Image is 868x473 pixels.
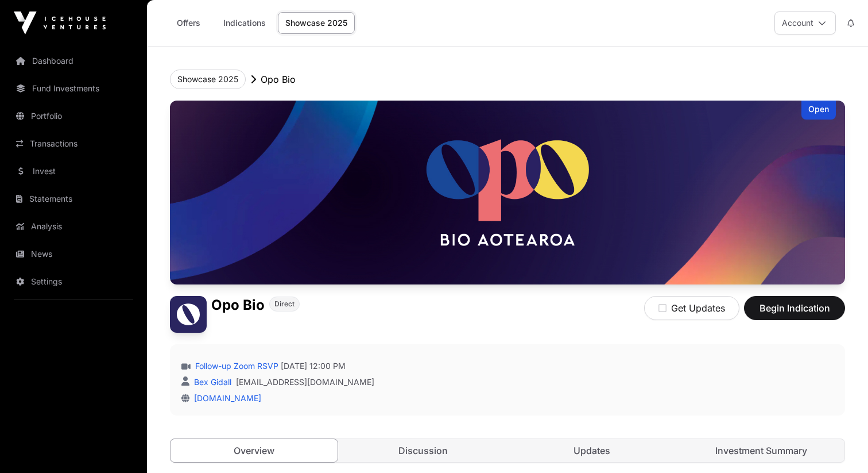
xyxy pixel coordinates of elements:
[9,214,138,239] a: Analysis
[801,101,836,120] div: Open
[340,439,507,462] a: Discussion
[261,72,296,86] p: Opo Bio
[193,360,278,372] a: Follow-up Zoom RSVP
[211,296,265,314] h1: Opo Bio
[9,186,138,211] a: Statements
[811,418,868,473] iframe: Chat Widget
[281,360,346,372] span: [DATE] 12:00 PM
[644,296,739,320] button: Get Updates
[192,377,231,387] a: Bex Gidall
[774,11,836,34] button: Account
[9,269,138,294] a: Settings
[509,439,676,462] a: Updates
[9,48,138,74] a: Dashboard
[744,296,845,320] button: Begin Indication
[170,439,844,462] nav: Tabs
[14,11,106,34] img: Icehouse Ventures Logo
[216,12,273,34] a: Indications
[165,12,211,34] a: Offers
[170,70,246,89] button: Showcase 2025
[9,131,138,156] a: Transactions
[744,307,845,319] a: Begin Indication
[236,376,374,388] a: [EMAIL_ADDRESS][DOMAIN_NAME]
[274,299,294,309] span: Direct
[170,101,845,284] img: Opo Bio
[189,393,261,403] a: [DOMAIN_NAME]
[9,159,138,184] a: Invest
[9,76,138,101] a: Fund Investments
[9,103,138,129] a: Portfolio
[278,12,355,34] a: Showcase 2025
[678,439,845,462] a: Investment Summary
[9,241,138,267] a: News
[170,296,207,333] img: Opo Bio
[758,301,831,315] span: Begin Indication
[170,439,338,463] a: Overview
